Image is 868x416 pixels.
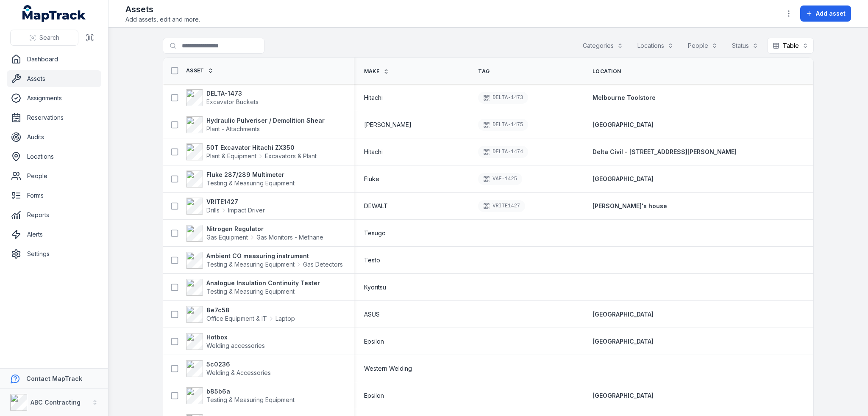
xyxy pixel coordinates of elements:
[186,67,204,74] span: Asset
[206,152,256,160] span: Plant & Equipment
[186,225,323,242] a: Nitrogen RegulatorGas EquipmentGas Monitors - Methane
[7,226,101,243] a: Alerts
[206,369,271,376] span: Welding & Accessories
[206,233,248,242] span: Gas Equipment
[593,202,667,210] a: [PERSON_NAME]'s house
[593,310,654,319] a: [GEOGRAPHIC_DATA]
[593,121,654,129] a: [GEOGRAPHIC_DATA]
[593,175,654,183] a: [GEOGRAPHIC_DATA]
[206,314,267,323] span: Office Equipment & IT
[206,116,325,125] strong: Hydraulic Pulveriser / Demolition Shear
[10,30,78,46] button: Search
[593,94,656,101] span: Melbourne Toolstore
[206,279,320,287] strong: Analogue Insulation Continuity Tester
[186,171,295,187] a: Fluke 287/289 MultimeterTesting & Measuring Equipment
[186,333,265,350] a: HotboxWelding accessories
[22,5,86,22] a: MapTrack
[186,67,214,74] a: Asset
[206,342,265,349] span: Welding accessories
[186,360,271,377] a: 5c0236Welding & Accessories
[364,175,379,183] span: Fluke
[364,310,380,319] span: ASUS
[593,121,654,128] span: [GEOGRAPHIC_DATA]
[593,148,737,155] span: Delta Civil - [STREET_ADDRESS][PERSON_NAME]
[364,202,388,210] span: DEWALT
[206,333,265,342] strong: Hotbox
[364,121,412,129] span: [PERSON_NAME]
[39,33,59,42] span: Search
[125,3,200,15] h2: Assets
[186,306,295,323] a: 8e7c58Office Equipment & ITLaptop
[478,92,528,104] div: DELTA-1473
[593,392,654,399] span: [GEOGRAPHIC_DATA]
[364,68,389,75] a: Make
[364,256,380,264] span: Testo
[478,119,528,131] div: DELTA-1475
[265,152,317,160] span: Excavators & Plant
[632,38,679,54] button: Locations
[364,391,384,400] span: Epsilon
[364,229,386,237] span: Tesugo
[593,311,654,318] span: [GEOGRAPHIC_DATA]
[206,206,220,215] span: Drills
[206,143,317,152] strong: 50T Excavator Hitachi ZX350
[478,173,522,185] div: VAE-1425
[364,337,384,346] span: Epsilon
[186,279,320,296] a: Analogue Insulation Continuity TesterTesting & Measuring Equipment
[7,187,101,204] a: Forms
[186,143,317,160] a: 50T Excavator Hitachi ZX350Plant & EquipmentExcavators & Plant
[593,94,656,102] a: Melbourne Toolstore
[364,364,412,373] span: Western Welding
[186,116,325,133] a: Hydraulic Pulveriser / Demolition ShearPlant - Attachments
[478,146,528,158] div: DELTA-1474
[256,233,323,242] span: Gas Monitors - Methane
[800,6,851,22] button: Add asset
[364,283,386,292] span: Kyoritsu
[726,38,764,54] button: Status
[577,38,629,54] button: Categories
[26,375,82,382] strong: Contact MapTrack
[206,198,265,206] strong: VRITE1427
[206,125,260,132] span: Plant - Attachments
[186,387,295,404] a: b85b6aTesting & Measuring Equipment
[206,171,295,179] strong: Fluke 287/289 Multimeter
[364,94,383,102] span: Hitachi
[7,70,101,87] a: Assets
[206,387,295,396] strong: b85b6a
[593,337,654,346] a: [GEOGRAPHIC_DATA]
[186,89,259,106] a: DELTA-1473Excavator Buckets
[206,288,295,295] span: Testing & Measuring Equipment
[275,314,295,323] span: Laptop
[7,51,101,68] a: Dashboard
[593,202,667,209] span: [PERSON_NAME]'s house
[31,399,81,406] strong: ABC Contracting
[364,68,380,75] span: Make
[364,148,383,156] span: Hitachi
[206,260,295,269] span: Testing & Measuring Equipment
[478,68,490,75] span: Tag
[7,207,101,223] a: Reports
[816,9,846,18] span: Add asset
[186,252,343,269] a: Ambient CO measuring instrumentTesting & Measuring EquipmentGas Detectors
[593,148,737,156] a: Delta Civil - [STREET_ADDRESS][PERSON_NAME]
[206,98,259,105] span: Excavator Buckets
[593,338,654,345] span: [GEOGRAPHIC_DATA]
[478,200,525,212] div: VRITE1427
[206,225,323,233] strong: Nitrogen Regulator
[593,175,654,182] span: [GEOGRAPHIC_DATA]
[206,89,259,98] strong: DELTA-1473
[228,206,265,215] span: Impact Driver
[593,68,621,75] span: Location
[7,129,101,146] a: Audits
[303,260,343,269] span: Gas Detectors
[206,179,295,187] span: Testing & Measuring Equipment
[186,198,265,215] a: VRITE1427DrillsImpact Driver
[7,245,101,262] a: Settings
[206,252,343,260] strong: Ambient CO measuring instrument
[7,109,101,126] a: Reservations
[206,306,295,314] strong: 8e7c58
[593,391,654,400] a: [GEOGRAPHIC_DATA]
[125,15,200,24] span: Add assets, edit and more.
[767,38,814,54] button: Table
[682,38,723,54] button: People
